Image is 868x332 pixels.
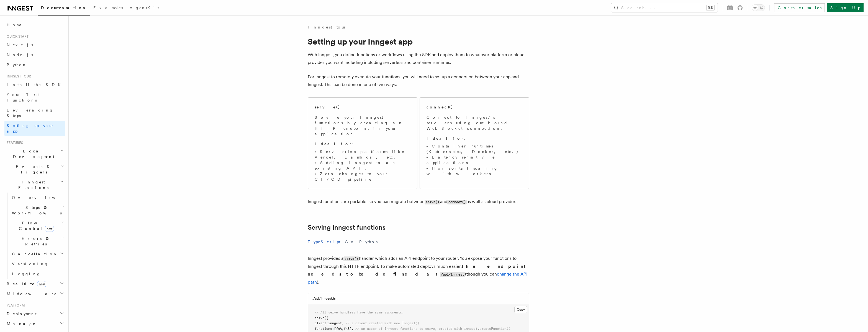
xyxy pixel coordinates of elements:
span: Features [4,141,23,145]
span: new [45,226,54,232]
a: Overview [10,193,65,203]
a: Versioning [10,259,65,269]
span: client [315,321,326,325]
button: Copy [514,306,527,313]
button: Flow Controlnew [10,218,65,234]
button: Middleware [4,289,65,299]
span: serve [315,316,324,320]
button: Cancellation [10,249,65,259]
code: /api/inngest [440,272,465,277]
a: Logging [10,269,65,279]
h1: Setting up your Inngest app [308,37,529,46]
a: Your first Functions [4,90,65,105]
a: Node.js [4,50,65,60]
p: : [315,141,410,147]
span: ({ [324,316,328,320]
a: Python [4,60,65,70]
li: Serverless platforms like Vercel, Lambda, etc. [315,149,410,160]
span: Home [7,22,22,28]
span: [fnA [334,327,342,331]
li: Zero changes to your CI/CD pipeline [315,171,410,182]
code: connect() [447,200,467,204]
button: Deployment [4,309,65,319]
a: AgentKit [126,2,162,15]
button: Go [345,236,355,248]
a: connect()Connect to Inngest's servers using out-bound WebSocket connection.Ideal for:Container ru... [420,97,529,189]
button: Search...⌘K [611,3,718,12]
kbd: ⌘K [707,5,714,11]
a: Inngest tour [308,24,346,30]
span: new [37,281,46,287]
a: Home [4,20,65,30]
li: Adding Inngest to an existing API. [315,160,410,171]
a: Next.js [4,40,65,50]
span: Python [7,63,27,67]
span: inngest [328,321,342,325]
p: Connect to Inngest's servers using out-bound WebSocket connection. [427,115,522,131]
span: , [342,321,344,325]
span: Examples [93,6,123,10]
p: Inngest provides a handler which adds an API endpoint to your router. You expose your functions t... [308,255,529,286]
span: Inngest Functions [4,179,60,190]
span: Local Development [4,148,60,159]
span: Cancellation [10,251,58,257]
span: Steps & Workflows [10,205,62,216]
button: Inngest Functions [4,177,65,193]
strong: Ideal for [315,142,352,146]
span: Logging [12,272,41,276]
span: , [342,327,344,331]
a: Serving Inngest functions [308,224,386,231]
span: Platform [4,303,25,308]
div: Inngest Functions [4,193,65,279]
span: Next.js [7,43,33,47]
button: Local Development [4,146,65,162]
span: Realtime [4,281,46,287]
button: Events & Triggers [4,162,65,177]
li: Latency sensitive applications [427,154,522,165]
span: Your first Functions [7,92,40,102]
span: Flow Control [10,220,61,231]
h2: serve() [315,104,340,110]
span: // an array of Inngest functions to serve, created with inngest.createFunction() [355,327,510,331]
a: Install the SDK [4,80,65,90]
span: Manage [4,321,36,326]
span: Install the SDK [7,82,64,87]
h2: connect() [427,104,453,110]
a: Leveraging Steps [4,105,65,121]
button: Errors & Retries [10,234,65,249]
span: // a client created with new Inngest() [346,321,419,325]
li: Horizontal scaling with workers [427,165,522,177]
p: Serve your Inngest functions by creating an HTTP endpoint in your application. [315,115,410,137]
p: Inngest functions are portable, so you can migrate between and as well as cloud providers. [308,198,529,206]
span: Middleware [4,291,57,297]
span: Leveraging Steps [7,108,53,118]
span: Setting up your app [7,123,54,133]
span: Documentation [41,6,87,10]
span: Errors & Retries [10,236,60,247]
a: Examples [90,2,126,15]
span: functions [315,327,332,331]
button: Toggle dark mode [752,4,765,11]
code: serve() [343,256,359,261]
button: Python [359,236,379,248]
p: For Inngest to remotely execute your functions, you will need to set up a connection between your... [308,73,529,89]
a: Contact sales [774,3,825,12]
button: Realtimenew [4,279,65,289]
h3: ./api/inngest.ts [312,296,336,301]
li: Container runtimes (Kubernetes, Docker, etc.) [427,143,522,154]
a: Sign Up [827,3,864,12]
a: serve()Serve your Inngest functions by creating an HTTP endpoint in your application.Ideal for:Se... [308,97,417,189]
span: Deployment [4,311,37,317]
code: serve() [425,200,440,204]
span: Quick start [4,34,29,39]
span: : [326,321,328,325]
span: // All serve handlers have the same arguments: [315,310,404,314]
button: Steps & Workflows [10,203,65,218]
span: Inngest tour [4,74,31,79]
span: Node.js [7,53,33,57]
span: : [332,327,334,331]
span: AgentKit [130,6,159,10]
a: Setting up your app [4,121,65,136]
a: Documentation [38,2,90,15]
span: fnB] [344,327,351,331]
